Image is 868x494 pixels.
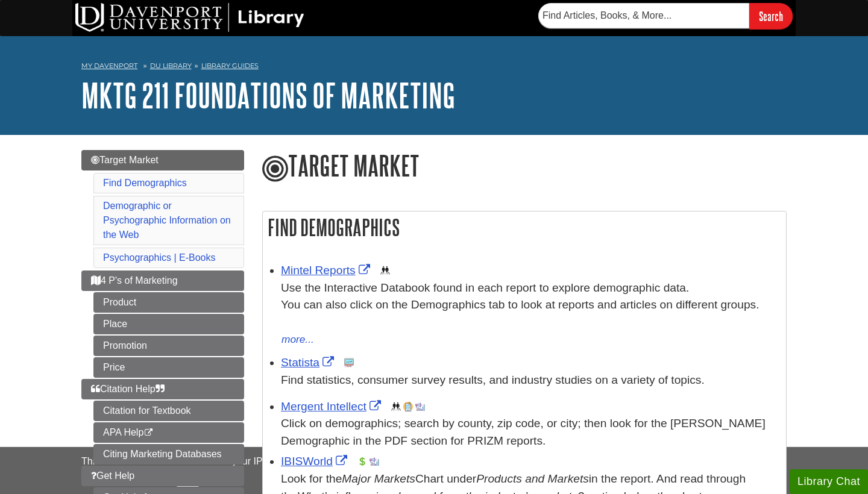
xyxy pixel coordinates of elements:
input: Search [749,3,793,29]
img: Demographics [391,402,401,411]
i: Products and Markets [476,472,589,485]
span: Target Market [91,155,159,165]
a: Price [93,357,244,378]
i: This link opens in a new window [143,429,154,437]
i: Major Markets [342,472,415,485]
a: Demographic or Psychographic Information on the Web [103,201,231,240]
nav: breadcrumb [81,58,787,77]
div: Use the Interactive Databook found in each report to explore demographic data. You can also click... [281,280,780,331]
a: DU Library [150,61,192,70]
a: Citation Help [81,379,244,399]
img: Demographics [380,266,390,275]
a: APA Help [93,422,244,443]
button: Library Chat [790,469,868,494]
img: Company Information [403,402,413,411]
h2: Find Demographics [263,211,786,243]
a: Promotion [93,336,244,356]
span: Get Help [91,471,134,481]
a: My Davenport [81,61,137,71]
p: Find statistics, consumer survey results, and industry studies on a variety of topics. [281,372,780,389]
a: Psychographics | E-Books [103,252,215,263]
a: Target Market [81,150,244,170]
a: 4 P's of Marketing [81,270,244,291]
img: Financial Report [357,457,367,466]
a: Link opens in new window [281,264,373,277]
span: 4 P's of Marketing [91,275,178,286]
a: Link opens in new window [281,356,337,369]
a: Find Demographics [103,178,187,188]
button: more... [281,331,315,348]
img: Industry Report [415,402,425,411]
a: Citation for Textbook [93,401,244,421]
a: MKTG 211 Foundations of Marketing [81,77,455,114]
a: Place [93,314,244,334]
a: Link opens in new window [281,400,384,413]
div: Click on demographics; search by county, zip code, or city; then look for the [PERSON_NAME] Demog... [281,415,780,450]
form: Searches DU Library's articles, books, and more [538,3,793,29]
a: Link opens in new window [281,455,350,467]
img: Statistics [344,358,354,367]
a: Get Help [81,466,244,486]
h1: Target Market [262,150,787,184]
a: Library Guides [201,61,259,70]
img: Industry Report [370,457,379,466]
img: DU Library [75,3,304,32]
a: Product [93,292,244,313]
span: Citation Help [91,384,165,394]
input: Find Articles, Books, & More... [538,3,749,28]
a: Citing Marketing Databases [93,444,244,464]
